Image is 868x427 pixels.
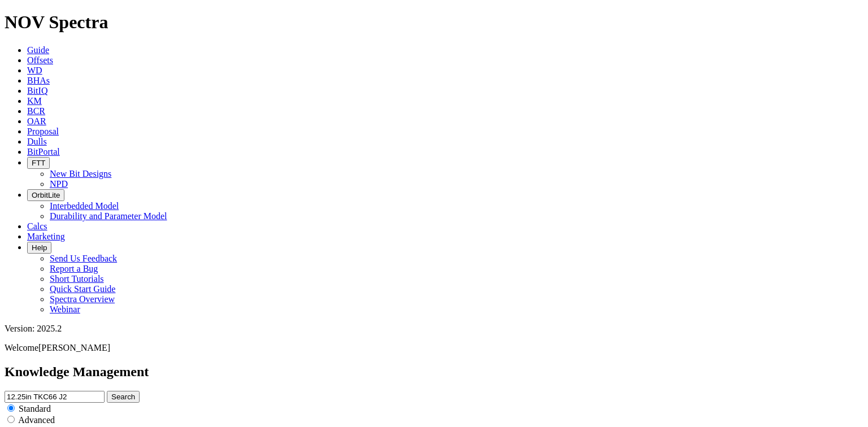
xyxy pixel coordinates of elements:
button: Search [107,391,140,403]
div: Version: 2025.2 [5,324,863,334]
a: OAR [27,116,46,126]
h2: Knowledge Management [5,364,863,380]
a: Marketing [27,232,65,241]
a: Report a Bug [50,264,98,273]
a: Guide [27,45,49,55]
input: e.g. Smoothsteer Record [5,391,105,403]
a: KM [27,96,42,106]
a: WD [27,66,42,75]
a: Short Tutorials [50,274,104,284]
a: Calcs [27,221,47,231]
a: Webinar [50,304,80,314]
span: Standard [19,404,51,413]
a: Send Us Feedback [50,254,117,263]
button: OrbitLite [27,189,64,201]
span: FTT [32,159,45,167]
button: Help [27,242,51,254]
h1: NOV Spectra [5,12,863,33]
a: Offsets [27,55,53,65]
p: Welcome [5,343,863,353]
span: Help [32,243,47,252]
a: Durability and Parameter Model [50,211,167,221]
a: NPD [50,179,68,189]
span: OrbitLite [32,191,60,199]
a: Dulls [27,137,47,146]
span: Advanced [18,415,55,425]
button: FTT [27,157,50,169]
a: Quick Start Guide [50,284,115,294]
a: BitPortal [27,147,60,156]
a: New Bit Designs [50,169,111,178]
a: BCR [27,106,45,116]
a: Spectra Overview [50,294,115,304]
a: Proposal [27,127,59,136]
span: [PERSON_NAME] [38,343,110,352]
a: BHAs [27,76,50,85]
a: BitIQ [27,86,47,95]
a: Interbedded Model [50,201,119,211]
